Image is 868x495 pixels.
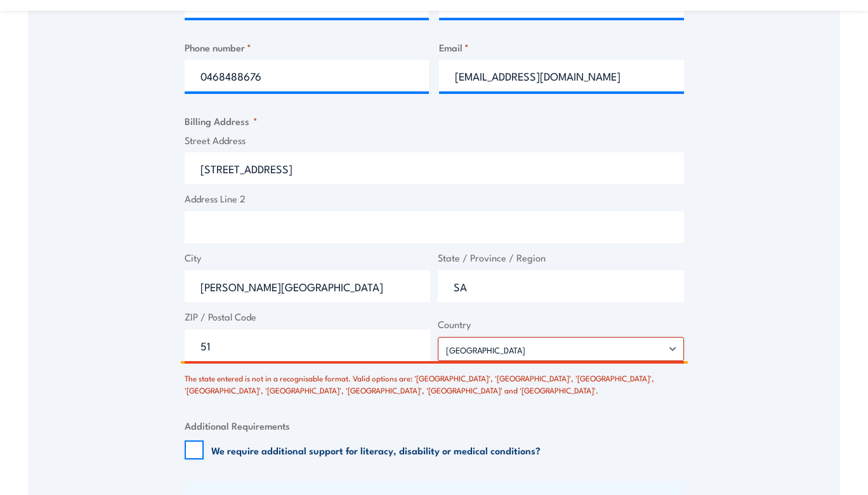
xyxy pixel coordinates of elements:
[185,114,258,128] legend: Billing Address
[185,310,431,324] label: ZIP / Postal Code
[185,40,430,55] label: Phone number
[438,317,684,332] label: Country
[185,366,684,396] div: The state entered is not in a recognisable format. Valid options are: '[GEOGRAPHIC_DATA]', '[GEOG...
[185,418,290,433] legend: Additional Requirements
[185,152,684,184] input: Enter a location
[185,133,684,148] label: Street Address
[185,251,431,265] label: City
[439,40,684,55] label: Email
[185,192,684,206] label: Address Line 2
[438,251,684,265] label: State / Province / Region
[211,444,541,456] label: We require additional support for literacy, disability or medical conditions?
